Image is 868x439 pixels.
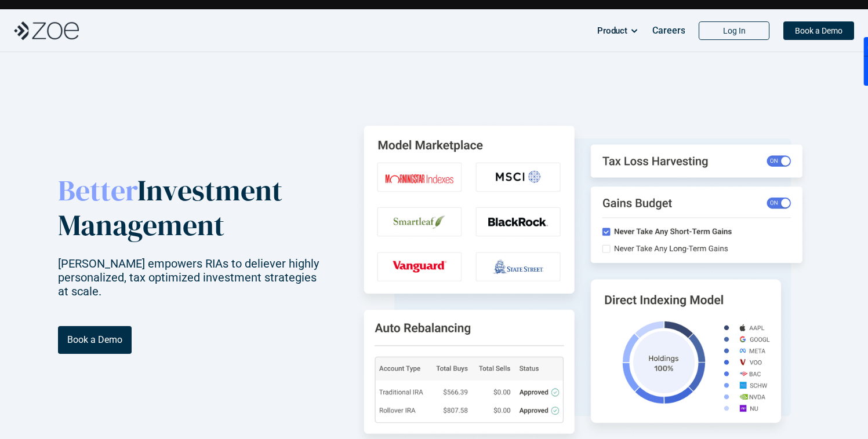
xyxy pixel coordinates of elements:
[67,334,122,345] p: Book a Demo
[795,26,842,36] p: Book a Demo
[783,21,854,40] a: Book a Demo
[652,25,685,36] p: Careers
[58,170,137,210] span: Better
[58,173,328,243] p: Investment Management
[652,19,685,42] a: Careers
[723,26,746,36] p: Log In
[58,326,132,354] a: Book a Demo
[597,22,627,39] p: Product
[699,21,769,40] a: Log In
[58,257,328,298] p: [PERSON_NAME] empowers RIAs to deliever highly personalized, tax optimized investment strategies ...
